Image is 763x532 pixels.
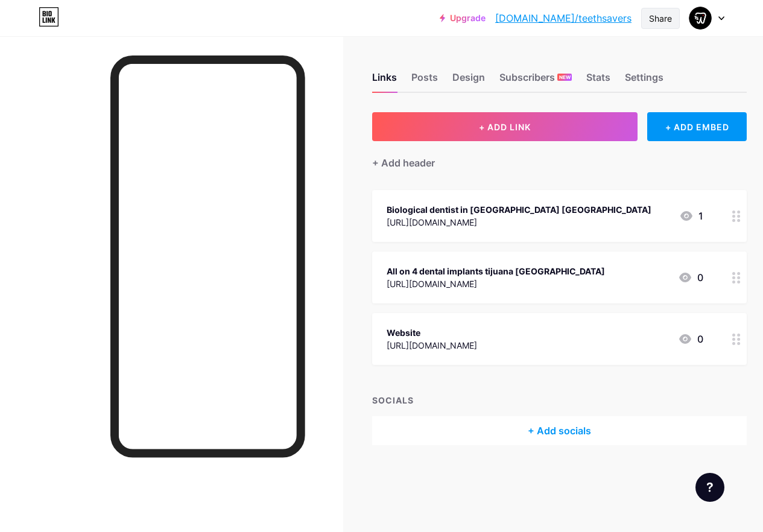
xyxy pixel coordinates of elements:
div: Posts [411,70,438,92]
div: [URL][DOMAIN_NAME] [387,339,477,352]
div: 1 [679,209,703,223]
a: Upgrade [440,13,486,23]
span: NEW [559,74,571,81]
div: SOCIALS [372,394,747,407]
span: + ADD LINK [479,122,531,132]
div: Subscribers [499,70,572,92]
div: Links [372,70,397,92]
div: + ADD EMBED [647,112,747,141]
a: [DOMAIN_NAME]/teethsavers [495,11,632,25]
div: + Add header [372,156,435,170]
div: [URL][DOMAIN_NAME] [387,277,605,290]
div: Settings [625,70,663,92]
img: teethsavers [689,7,712,30]
div: [URL][DOMAIN_NAME] [387,216,651,229]
div: Design [452,70,485,92]
button: + ADD LINK [372,112,638,141]
div: All on 4 dental implants tijuana [GEOGRAPHIC_DATA] [387,265,605,277]
div: Biological dentist in [GEOGRAPHIC_DATA] [GEOGRAPHIC_DATA] [387,203,651,216]
div: Share [649,12,672,25]
div: + Add socials [372,416,747,445]
div: 0 [678,270,703,285]
div: Website [387,326,477,339]
div: Stats [586,70,610,92]
div: 0 [678,332,703,346]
